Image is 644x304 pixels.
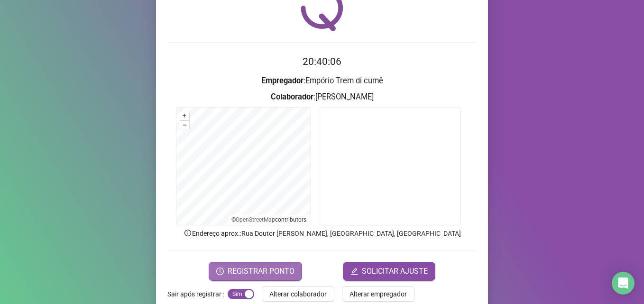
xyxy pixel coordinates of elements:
div: Open Intercom Messenger [612,272,635,295]
time: 20:40:06 [303,56,341,67]
span: edit [350,268,358,275]
span: info-circle [184,229,192,237]
strong: Empregador [261,76,304,85]
button: Alterar colaborador [262,286,334,302]
button: REGISTRAR PONTO [209,262,302,281]
button: – [180,121,189,130]
label: Sair após registrar [167,286,228,302]
li: © contributors. [231,216,308,223]
button: Alterar empregador [342,286,414,302]
span: clock-circle [216,268,224,275]
h3: : Empório Trem di cumê [167,75,477,87]
span: Alterar empregador [350,289,407,299]
span: SOLICITAR AJUSTE [362,266,428,277]
strong: Colaborador [271,92,313,101]
span: REGISTRAR PONTO [228,266,294,277]
span: Alterar colaborador [269,289,327,299]
button: + [180,111,189,120]
button: editSOLICITAR AJUSTE [343,262,435,281]
h3: : [PERSON_NAME] [167,91,477,103]
a: OpenStreetMap [236,216,275,223]
p: Endereço aprox. : Rua Doutor [PERSON_NAME], [GEOGRAPHIC_DATA], [GEOGRAPHIC_DATA] [167,228,477,239]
